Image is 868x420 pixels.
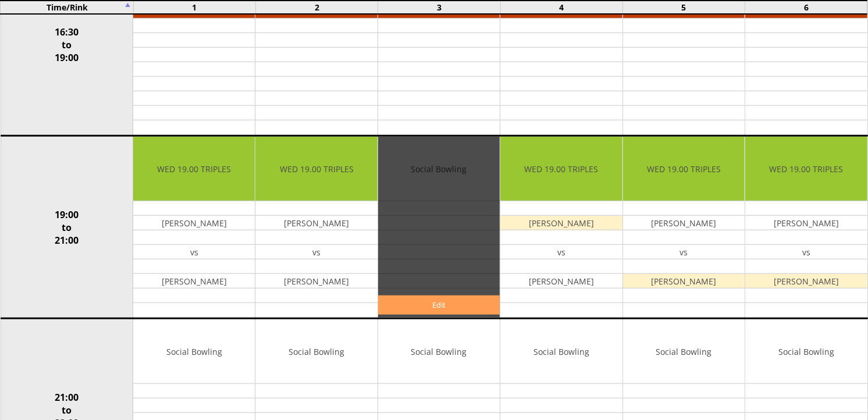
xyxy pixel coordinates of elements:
[500,216,622,230] td: [PERSON_NAME]
[378,296,500,315] a: Edit
[255,245,377,259] td: vs
[255,137,377,201] td: WED 19.00 TRIPLES
[745,216,867,230] td: [PERSON_NAME]
[133,137,255,201] td: WED 19.00 TRIPLES
[255,274,377,289] td: [PERSON_NAME]
[500,319,622,384] td: Social Bowling
[500,274,622,289] td: [PERSON_NAME]
[622,1,745,14] td: 5
[745,274,867,289] td: [PERSON_NAME]
[623,216,745,230] td: [PERSON_NAME]
[500,1,622,14] td: 4
[500,245,622,259] td: vs
[378,319,500,384] td: Social Bowling
[500,137,622,201] td: WED 19.00 TRIPLES
[745,137,867,201] td: WED 19.00 TRIPLES
[256,1,378,14] td: 2
[623,319,745,384] td: Social Bowling
[133,1,255,14] td: 1
[133,319,255,384] td: Social Bowling
[1,1,133,14] td: Time/Rink
[745,319,867,384] td: Social Bowling
[745,245,867,259] td: vs
[378,1,500,14] td: 3
[255,216,377,230] td: [PERSON_NAME]
[133,216,255,230] td: [PERSON_NAME]
[133,274,255,289] td: [PERSON_NAME]
[623,245,745,259] td: vs
[255,319,377,384] td: Social Bowling
[745,1,867,14] td: 6
[1,136,133,319] td: 19:00 to 21:00
[623,274,745,289] td: [PERSON_NAME]
[623,137,745,201] td: WED 19.00 TRIPLES
[133,245,255,259] td: vs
